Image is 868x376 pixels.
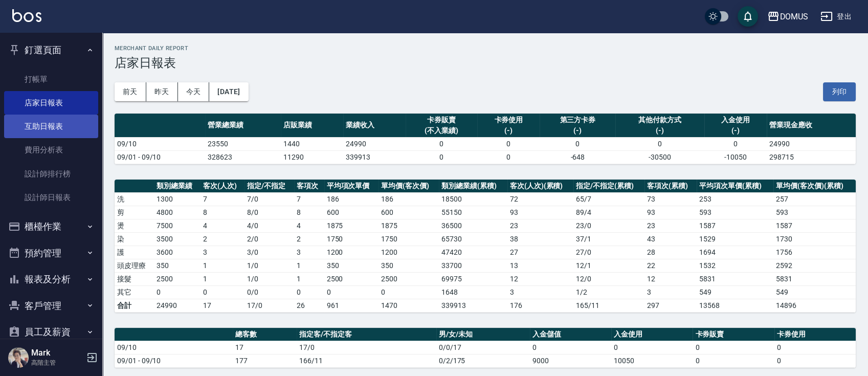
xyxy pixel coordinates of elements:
[644,246,697,259] td: 28
[773,232,856,246] td: 1730
[697,180,773,193] th: 平均項次單價(累積)
[244,259,294,272] td: 1 / 0
[294,272,324,285] td: 1
[294,259,324,272] td: 1
[4,37,98,63] button: 釘選頁面
[31,358,83,367] p: 高階主管
[573,219,644,232] td: 23 / 0
[644,219,697,232] td: 23
[507,192,573,206] td: 72
[205,137,281,150] td: 23550
[477,137,540,150] td: 0
[281,137,343,150] td: 1440
[244,206,294,219] td: 8 / 0
[201,219,244,232] td: 4
[154,206,201,219] td: 4800
[379,232,439,246] td: 1750
[343,137,406,150] td: 24990
[4,68,98,91] a: 打帳單
[611,341,693,354] td: 0
[615,137,704,150] td: 0
[4,266,98,293] button: 報表及分析
[773,272,856,285] td: 5831
[294,299,324,312] td: 26
[201,246,244,259] td: 3
[244,232,294,246] td: 2 / 0
[115,180,856,313] table: a dense table
[115,246,154,259] td: 護
[233,328,297,341] th: 總客數
[115,82,146,101] button: 前天
[178,82,210,101] button: 今天
[4,293,98,319] button: 客戶管理
[644,272,697,285] td: 12
[439,246,507,259] td: 47420
[115,299,154,312] td: 合計
[477,150,540,164] td: 0
[763,6,812,27] button: DOMUS
[507,246,573,259] td: 27
[773,246,856,259] td: 1756
[281,114,343,138] th: 店販業績
[294,285,324,299] td: 0
[244,299,294,312] td: 17/0
[154,299,201,312] td: 24990
[507,299,573,312] td: 176
[115,45,856,52] h2: Merchant Daily Report
[697,299,773,312] td: 13568
[573,232,644,246] td: 37 / 1
[154,232,201,246] td: 3500
[573,272,644,285] td: 12 / 0
[294,180,324,193] th: 客項次
[507,206,573,219] td: 93
[154,180,201,193] th: 類別總業績
[774,328,856,341] th: 卡券使用
[697,219,773,232] td: 1587
[644,285,697,299] td: 3
[115,328,856,368] table: a dense table
[115,272,154,285] td: 接髮
[12,9,41,22] img: Logo
[480,125,537,136] div: (-)
[542,125,613,136] div: (-)
[4,162,98,186] a: 設計師排行榜
[542,115,613,125] div: 第三方卡券
[324,259,379,272] td: 350
[738,6,758,27] button: save
[780,10,808,23] div: DOMUS
[439,232,507,246] td: 65730
[297,354,436,367] td: 166/11
[343,150,406,164] td: 339913
[773,206,856,219] td: 593
[154,192,201,206] td: 1300
[297,341,436,354] td: 17/0
[530,341,611,354] td: 0
[324,206,379,219] td: 600
[324,192,379,206] td: 186
[379,299,439,312] td: 1470
[115,192,154,206] td: 洗
[324,272,379,285] td: 2500
[8,347,29,368] img: Person
[115,150,205,164] td: 09/01 - 09/10
[146,82,178,101] button: 昨天
[507,272,573,285] td: 12
[697,246,773,259] td: 1694
[115,206,154,219] td: 剪
[324,299,379,312] td: 961
[697,192,773,206] td: 253
[773,192,856,206] td: 257
[154,285,201,299] td: 0
[201,272,244,285] td: 1
[324,180,379,193] th: 平均項次單價
[233,341,297,354] td: 17
[573,180,644,193] th: 指定/不指定(累積)
[707,115,764,125] div: 入金使用
[480,115,537,125] div: 卡券使用
[540,150,615,164] td: -648
[115,285,154,299] td: 其它
[774,354,856,367] td: 0
[343,114,406,138] th: 業績收入
[201,285,244,299] td: 0
[507,219,573,232] td: 23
